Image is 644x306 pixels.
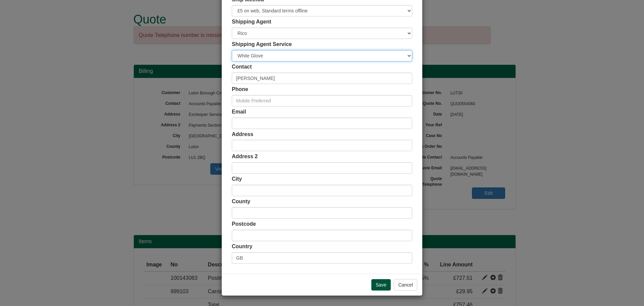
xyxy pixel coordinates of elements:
label: Contact [232,63,252,71]
button: Cancel [394,279,417,291]
label: Shipping Agent [232,18,271,26]
label: County [232,198,250,206]
label: Postcode [232,220,256,228]
label: Phone [232,86,248,93]
label: Address 2 [232,153,258,161]
label: Country [232,243,252,251]
input: Save [371,279,391,291]
label: Shipping Agent Service [232,41,292,48]
label: City [232,175,242,183]
label: Address [232,131,253,138]
input: Mobile Preferred [232,95,412,106]
label: Email [232,108,246,116]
